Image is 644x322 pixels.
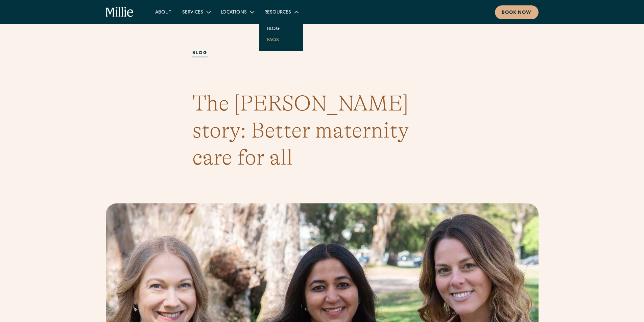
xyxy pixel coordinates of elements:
[177,6,215,18] div: Services
[192,50,208,57] a: blog
[495,5,539,19] a: Book now
[182,9,203,16] div: Services
[264,9,291,16] div: Resources
[259,18,303,51] nav: Resources
[502,9,532,17] div: Book now
[150,6,177,18] a: About
[215,6,259,18] div: Locations
[106,7,134,18] a: home
[259,6,303,18] div: Resources
[192,90,452,171] h1: The [PERSON_NAME] story: Better maternity care for all
[221,9,247,16] div: Locations
[262,34,284,45] a: FAQs
[262,23,285,34] a: Blog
